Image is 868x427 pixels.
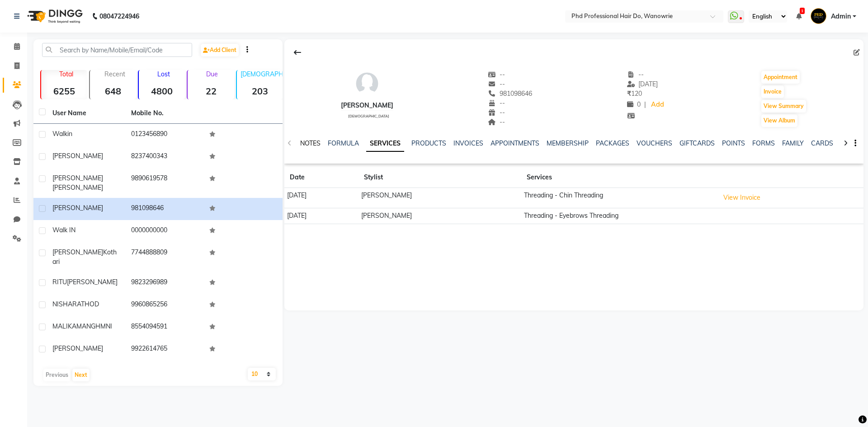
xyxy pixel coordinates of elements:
td: Threading - Chin Threading [521,188,717,208]
a: FAMILY [782,139,804,147]
a: VOUCHERS [637,139,672,147]
th: Mobile No. [126,103,204,124]
td: 9922614765 [126,338,204,361]
button: Appointment [761,71,800,84]
strong: 203 [237,85,283,97]
span: 0 [627,100,641,108]
p: Recent [94,70,136,78]
span: [PERSON_NAME] [67,278,118,286]
strong: 4800 [139,85,185,97]
td: 0000000000 [126,220,204,242]
div: Back to Client [288,44,307,61]
button: Next [72,369,90,381]
a: MEMBERSHIP [547,139,589,147]
span: -- [627,70,644,79]
span: -- [488,108,505,117]
span: [PERSON_NAME] [52,344,103,352]
img: Admin [811,8,826,24]
a: PRODUCTS [411,139,446,147]
img: logo [23,4,85,29]
span: ₹ [627,89,631,98]
span: -- [488,80,505,88]
span: [PERSON_NAME] [52,152,103,160]
a: NOTES [300,139,321,147]
span: -- [488,99,505,107]
div: [PERSON_NAME] [341,101,393,110]
span: | [644,100,646,109]
td: 0123456890 [126,124,204,146]
span: -- [488,118,505,126]
td: [PERSON_NAME] [359,208,521,224]
span: NISHA [52,300,72,308]
th: User Name [47,103,126,124]
a: Add Client [201,44,239,56]
a: POINTS [722,139,745,147]
a: 1 [796,12,802,20]
span: [DATE] [627,80,658,88]
button: Invoice [761,85,784,98]
span: [PERSON_NAME] [52,248,103,256]
span: [PERSON_NAME] [52,174,103,182]
strong: 6255 [41,85,87,97]
p: Lost [142,70,185,78]
span: 120 [627,89,642,98]
td: 8237400343 [126,146,204,168]
p: Total [45,70,87,78]
p: Due [189,70,234,78]
span: RATHOD [72,300,99,308]
input: Search by Name/Mobile/Email/Code [42,43,192,57]
td: [DATE] [284,208,359,224]
td: 8554094591 [126,316,204,338]
td: [DATE] [284,188,359,208]
span: Admin [831,12,851,21]
td: 9890619578 [126,168,204,198]
a: APPOINTMENTS [491,139,539,147]
td: [PERSON_NAME] [359,188,521,208]
p: [DEMOGRAPHIC_DATA] [241,70,283,78]
span: RITU [52,278,67,286]
td: 7744888809 [126,242,204,272]
span: [DEMOGRAPHIC_DATA] [348,114,389,118]
td: 9823296989 [126,272,204,294]
span: [PERSON_NAME] [52,183,103,192]
img: avatar [354,70,381,97]
span: 981098646 [488,89,533,98]
td: 981098646 [126,198,204,220]
span: walkin [52,130,72,138]
a: Add [650,99,665,111]
button: View Album [761,114,797,127]
strong: 22 [188,85,234,97]
span: -- [488,70,505,79]
th: Date [284,167,359,188]
a: FORMS [752,139,775,147]
th: Stylist [359,167,521,188]
a: FORMULA [328,139,359,147]
td: 9960865256 [126,294,204,316]
strong: 648 [90,85,136,97]
a: INVOICES [453,139,483,147]
a: CARDS [811,139,833,147]
a: PACKAGES [596,139,629,147]
b: 08047224946 [99,4,139,29]
span: [PERSON_NAME] [52,204,103,212]
a: SERVICES [366,136,404,152]
span: MANGHMNI [76,322,112,330]
td: Threading - Eyebrows Threading [521,208,717,224]
a: GIFTCARDS [679,139,715,147]
th: Services [521,167,717,188]
button: View Summary [761,100,806,113]
button: View Invoice [719,191,764,205]
span: Walk IN [52,226,75,234]
span: 1 [800,8,805,14]
span: MALIKA [52,322,76,330]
